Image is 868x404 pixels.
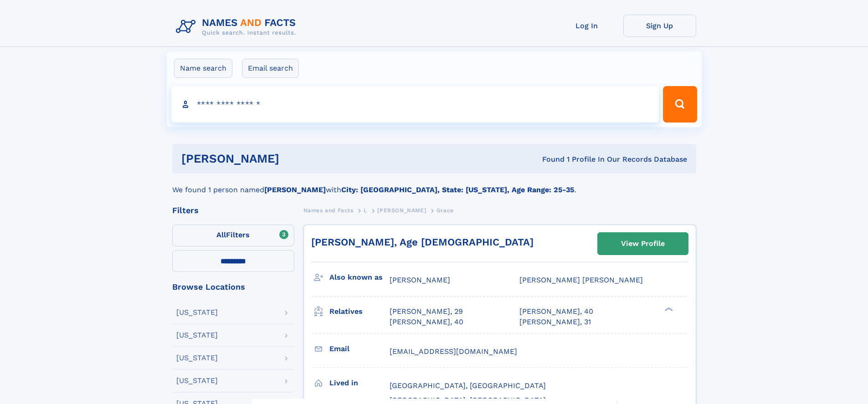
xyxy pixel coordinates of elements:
[623,15,696,37] a: Sign Up
[311,236,534,248] a: [PERSON_NAME], Age [DEMOGRAPHIC_DATA]
[377,207,426,214] span: [PERSON_NAME]
[390,381,546,390] span: [GEOGRAPHIC_DATA], [GEOGRAPHIC_DATA]
[329,270,390,285] h3: Also known as
[216,230,226,239] span: All
[377,205,426,216] a: [PERSON_NAME]
[390,317,463,327] a: [PERSON_NAME], 40
[341,185,574,194] b: City: [GEOGRAPHIC_DATA], State: [US_STATE], Age Range: 25-35
[329,375,390,391] h3: Lived in
[364,207,367,214] span: L
[390,276,450,284] span: [PERSON_NAME]
[172,174,696,195] div: We found 1 person named with .
[264,185,326,194] b: [PERSON_NAME]
[172,283,294,291] div: Browse Locations
[329,304,390,319] h3: Relatives
[176,309,218,316] div: [US_STATE]
[550,15,623,37] a: Log In
[176,377,218,384] div: [US_STATE]
[181,153,411,164] h1: [PERSON_NAME]
[242,59,299,78] label: Email search
[364,205,367,216] a: L
[176,332,218,339] div: [US_STATE]
[519,307,593,317] a: [PERSON_NAME], 40
[663,86,697,123] button: Search Button
[390,307,463,317] a: [PERSON_NAME], 29
[621,233,665,254] div: View Profile
[437,207,454,214] span: Grace
[172,225,294,246] label: Filters
[663,307,673,312] div: ❯
[171,86,659,123] input: search input
[519,317,591,327] a: [PERSON_NAME], 31
[329,341,390,357] h3: Email
[598,233,688,255] a: View Profile
[176,354,218,362] div: [US_STATE]
[411,154,687,164] div: Found 1 Profile In Our Records Database
[172,15,303,39] img: Logo Names and Facts
[172,206,294,215] div: Filters
[390,347,517,356] span: [EMAIL_ADDRESS][DOMAIN_NAME]
[174,59,232,78] label: Name search
[303,205,354,216] a: Names and Facts
[519,276,643,284] span: [PERSON_NAME] [PERSON_NAME]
